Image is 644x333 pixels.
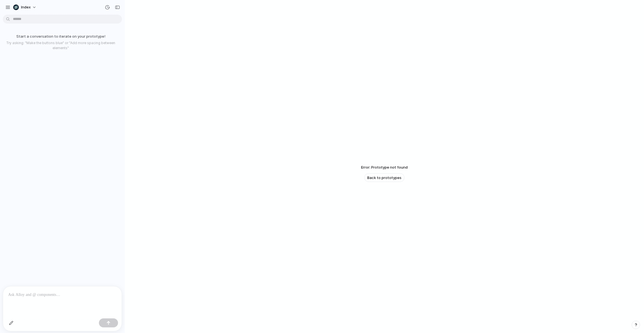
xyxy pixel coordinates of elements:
a: Back to prototypes [364,173,404,182]
p: Try asking: "Make the buttons blue" or "Add more spacing between elements" [2,40,119,51]
button: Index [11,3,39,12]
span: Index [21,4,31,10]
p: Start a conversation to iterate on your prototype! [2,34,119,39]
span: Back to prototypes [367,175,402,181]
span: Error: Prototype not found [361,165,408,170]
